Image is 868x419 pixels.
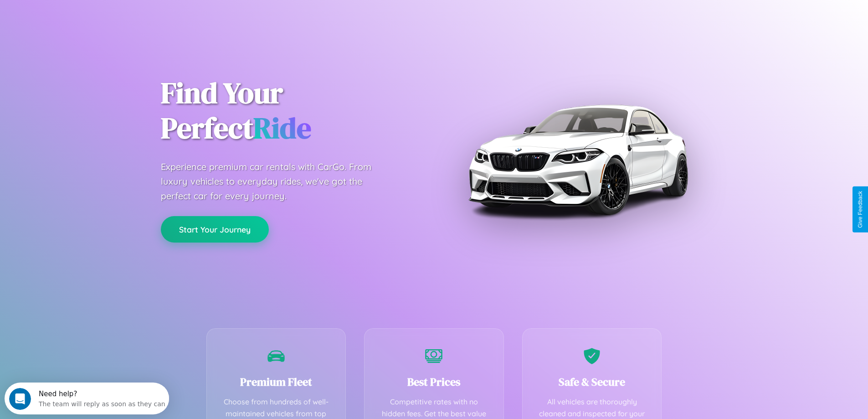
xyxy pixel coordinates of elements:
button: Start Your Journey [161,216,269,243]
div: Open Intercom Messenger [4,4,169,29]
h3: Safe & Secure [536,374,648,389]
h3: Best Prices [378,374,490,389]
div: Need help? [34,8,161,15]
img: Premium BMW car rental vehicle [464,46,692,274]
div: The team will reply as soon as they can [34,15,161,25]
div: Give Feedback [857,191,863,228]
iframe: Intercom live chat [9,388,31,410]
iframe: Intercom live chat discovery launcher [5,383,169,414]
h1: Find Your Perfect [161,76,421,146]
p: Experience premium car rentals with CarGo. From luxury vehicles to everyday rides, we've got the ... [161,160,389,203]
span: Ride [253,108,311,148]
h3: Premium Fleet [221,374,332,389]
